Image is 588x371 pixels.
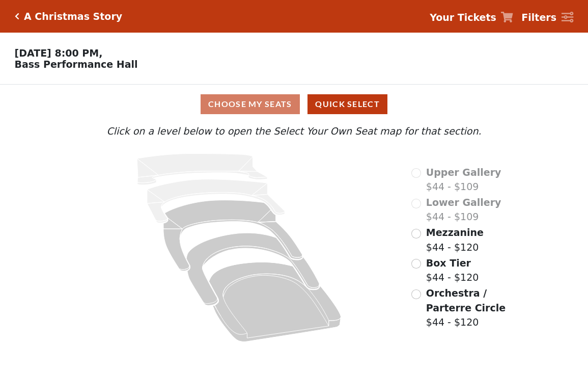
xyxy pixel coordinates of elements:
a: Your Tickets [430,10,513,25]
span: Upper Gallery [426,167,501,178]
span: Lower Gallery [426,197,501,208]
label: $44 - $109 [426,165,501,194]
label: $44 - $120 [426,225,484,254]
path: Upper Gallery - Seats Available: 0 [137,154,267,185]
span: Box Tier [426,257,471,269]
span: Orchestra / Parterre Circle [426,287,506,313]
label: $44 - $120 [426,286,508,330]
strong: Your Tickets [430,12,496,23]
button: Quick Select [307,94,387,114]
path: Orchestra / Parterre Circle - Seats Available: 171 [209,262,341,342]
strong: Filters [521,12,556,23]
p: Click on a level below to open the Select Your Own Seat map for that section. [81,124,508,139]
span: Mezzanine [426,227,484,238]
label: $44 - $109 [426,195,501,224]
a: Click here to go back to filters [15,13,19,20]
label: $44 - $120 [426,256,479,285]
a: Filters [521,10,573,25]
h5: A Christmas Story [24,11,122,22]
